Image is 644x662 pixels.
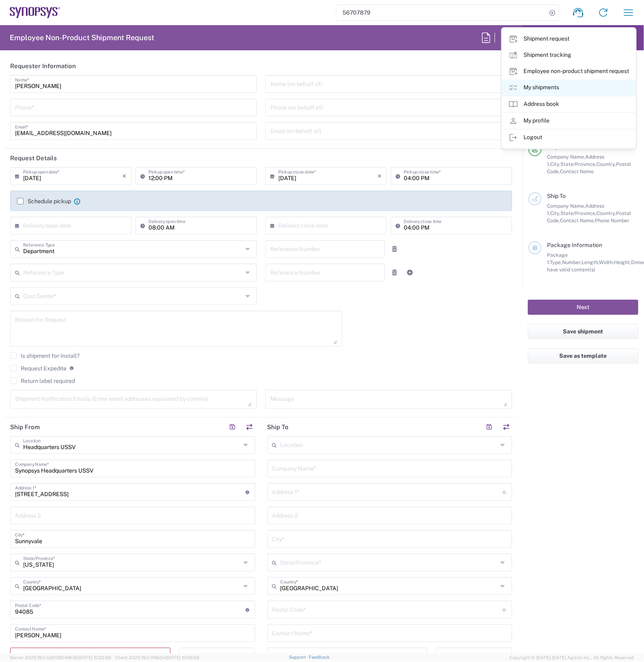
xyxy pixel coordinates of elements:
[547,242,602,248] span: Package Information
[502,113,636,129] a: My profile
[502,31,636,47] a: Shipment request
[502,129,636,146] a: Logout
[528,300,638,315] button: Next
[550,259,562,265] span: Type,
[502,96,636,112] a: Address book
[547,193,566,199] span: Ship To
[597,161,616,167] span: Country,
[614,259,631,265] span: Height,
[550,210,560,216] span: City,
[560,168,594,174] span: Contact Name
[122,170,127,183] i: ×
[582,259,599,265] span: Length,
[267,423,289,431] h2: Ship To
[560,210,597,216] span: State/Province,
[377,170,382,183] i: ×
[10,352,80,359] label: Is shipment for Install?
[502,63,636,80] a: Employee non-product shipment request
[509,654,634,662] span: Copyright © [DATE]-[DATE] Agistix Inc., All Rights Reserved
[10,423,40,431] h2: Ship From
[17,198,71,204] label: Schedule pickup
[10,62,76,70] h2: Requester Information
[289,655,309,660] a: Support
[115,656,199,660] span: Client: 2025.19.0-1f462a1
[78,656,111,660] span: [DATE] 10:22:58
[528,348,638,363] button: Save as template
[166,656,199,660] span: [DATE] 10:06:59
[336,5,547,20] input: Shipment, tracking or reference number
[389,267,400,278] a: Remove Reference
[10,365,67,372] label: Request Expedite
[599,259,614,265] span: Width,
[562,259,582,265] span: Number,
[389,243,400,255] a: Remove Reference
[550,161,560,167] span: City,
[547,203,585,209] span: Company Name,
[309,655,330,660] a: Feedback
[560,161,597,167] span: State/Province,
[404,267,416,278] a: Add Reference
[502,47,636,63] a: Shipment tracking
[10,378,75,384] label: Return label required
[10,154,57,162] h2: Request Details
[547,252,568,265] span: Package 1:
[528,324,638,339] button: Save shipment
[547,154,585,160] span: Company Name,
[10,656,111,660] span: Server: 2025.19.0-b9208248b56
[595,217,629,224] span: Phone Number
[597,210,616,216] span: Country,
[502,80,636,96] a: My shipments
[560,217,595,224] span: Contact Name,
[10,33,154,43] h2: Employee Non-Product Shipment Request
